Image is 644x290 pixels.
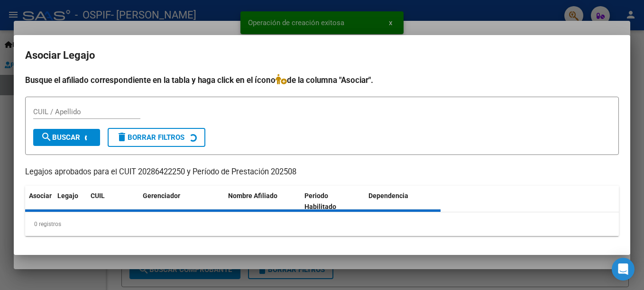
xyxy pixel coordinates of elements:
mat-icon: delete [116,131,128,143]
span: Borrar Filtros [116,133,184,142]
datatable-header-cell: CUIL [87,186,139,217]
span: CUIL [91,192,105,199]
datatable-header-cell: Dependencia [365,186,441,217]
button: Borrar Filtros [108,128,205,147]
span: Asociar [29,192,52,199]
datatable-header-cell: Asociar [25,186,54,217]
div: Open Intercom Messenger [612,258,635,281]
span: Legajo [57,192,78,199]
h4: Busque el afiliado correspondiente en la tabla y haga click en el ícono de la columna "Asociar". [25,74,619,86]
h2: Asociar Legajo [25,46,619,64]
datatable-header-cell: Nombre Afiliado [224,186,301,217]
datatable-header-cell: Periodo Habilitado [301,186,365,217]
span: Periodo Habilitado [304,192,336,210]
span: Dependencia [368,192,408,199]
p: Legajos aprobados para el CUIT 20286422250 y Período de Prestación 202508 [25,166,619,178]
datatable-header-cell: Legajo [54,186,87,217]
mat-icon: search [41,131,52,143]
button: Buscar [33,129,100,146]
span: Gerenciador [143,192,180,199]
div: 0 registros [25,212,619,236]
span: Buscar [41,133,80,142]
span: Nombre Afiliado [228,192,277,199]
datatable-header-cell: Gerenciador [139,186,224,217]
